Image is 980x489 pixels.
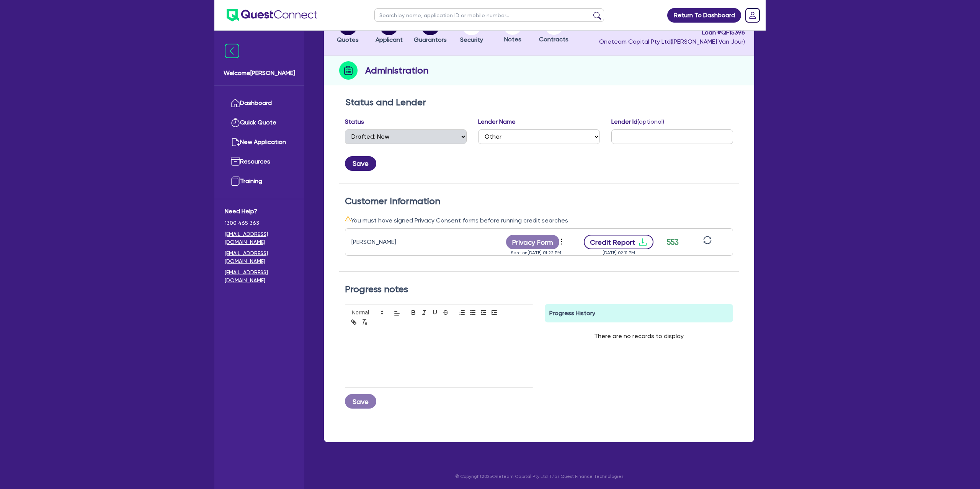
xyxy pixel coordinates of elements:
[599,28,745,37] span: Loan # QF15396
[227,9,317,21] img: quest-connect-logo-blue
[585,322,693,350] div: There are no records to display
[339,61,358,80] img: step-icon
[558,236,565,247] span: more
[345,156,376,171] button: Save
[506,235,560,249] button: Privacy Form
[701,236,714,249] button: sync
[225,249,294,265] a: [EMAIL_ADDRESS][DOMAIN_NAME]
[225,230,294,246] a: [EMAIL_ADDRESS][DOMAIN_NAME]
[225,219,294,227] span: 1300 465 363
[703,236,712,244] span: sync
[224,69,295,78] span: Welcome [PERSON_NAME]
[225,152,294,172] a: Resources
[318,473,759,480] p: © Copyright 2025 Oneteam Capital Pty Ltd T/as Quest Finance Technologies
[231,137,240,147] img: new-application
[365,64,428,77] h2: Administration
[225,207,294,216] span: Need Help?
[345,394,376,409] button: Save
[559,236,566,249] button: Dropdown toggle
[345,97,733,108] h2: Status and Lender
[231,177,240,186] img: training
[374,8,604,22] input: Search by name, application ID or mobile number...
[225,268,294,285] a: [EMAIL_ADDRESS][DOMAIN_NAME]
[667,8,741,23] a: Return To Dashboard
[231,157,240,166] img: resources
[504,36,521,43] span: Notes
[345,196,733,207] h2: Customer Information
[545,304,733,322] div: Progress History
[584,235,654,249] button: Credit Reportdownload
[225,93,294,113] a: Dashboard
[345,284,733,295] h2: Progress notes
[478,117,516,126] label: Lender Name
[663,236,682,248] div: 553
[225,113,294,132] a: Quick Quote
[376,36,403,43] span: Applicant
[611,117,664,126] label: Lender Id
[637,118,664,125] span: (optional)
[225,44,239,58] img: icon-menu-close
[460,36,483,43] span: Security
[414,36,447,43] span: Guarantors
[638,237,647,247] span: download
[337,36,359,43] span: Quotes
[345,117,364,126] label: Status
[599,38,745,45] span: Oneteam Capital Pty Ltd ( [PERSON_NAME] Van Jour )
[225,172,294,191] a: Training
[351,237,447,247] div: [PERSON_NAME]
[345,216,351,222] span: warning
[743,5,763,25] a: Dropdown toggle
[539,36,568,43] span: Contracts
[225,132,294,152] a: New Application
[231,118,240,127] img: quick-quote
[345,216,733,225] div: You must have signed Privacy Consent forms before running credit searches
